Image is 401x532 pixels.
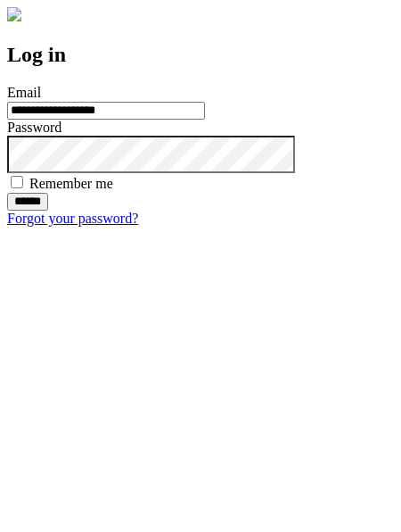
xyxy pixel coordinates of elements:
label: Email [7,85,41,100]
a: Forgot your password? [7,211,138,226]
img: logo-4e3dc11c47720685a147b03b5a06dd966a58ff35d612b21f08c02c0306f2b779.png [7,7,21,21]
h2: Log in [7,43,394,67]
label: Remember me [29,176,113,191]
label: Password [7,120,61,135]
